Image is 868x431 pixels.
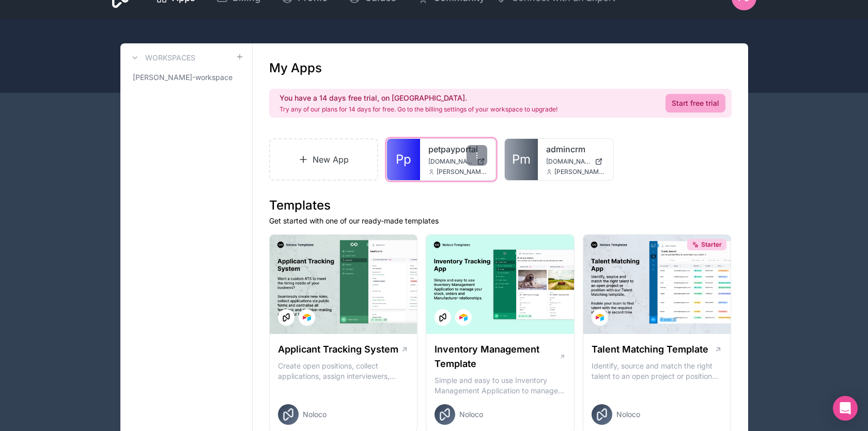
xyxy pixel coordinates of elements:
p: Identify, source and match the right talent to an open project or position with our Talent Matchi... [592,361,723,381]
a: Pp [387,139,420,180]
a: Workspaces [129,52,195,64]
span: [PERSON_NAME]-workspace [133,72,233,83]
span: Noloco [303,409,327,420]
img: Airtable Logo [303,313,311,322]
h1: Applicant Tracking System [278,342,398,357]
p: Create open positions, collect applications, assign interviewers, centralise candidate feedback a... [278,361,409,381]
span: Pm [512,151,531,168]
h2: You have a 14 days free trial, on [GEOGRAPHIC_DATA]. [280,93,557,103]
h1: Inventory Management Template [435,342,559,371]
span: [DOMAIN_NAME] [428,157,473,166]
p: Simple and easy to use Inventory Management Application to manage your stock, orders and Manufact... [435,375,566,396]
img: Airtable Logo [596,313,604,322]
a: [PERSON_NAME]-workspace [129,68,244,87]
div: Open Intercom Messenger [833,396,858,421]
span: Starter [701,241,722,249]
p: Get started with one of our ready-made templates [269,216,732,226]
span: [PERSON_NAME][EMAIL_ADDRESS][PERSON_NAME][DOMAIN_NAME] [437,168,487,176]
h1: My Apps [269,60,322,76]
a: [DOMAIN_NAME] [546,157,605,166]
a: admincrm [546,143,605,155]
h3: Workspaces [145,53,195,63]
span: Pp [396,151,411,168]
p: Try any of our plans for 14 days for free. Go to the billing settings of your workspace to upgrade! [280,105,557,114]
a: [DOMAIN_NAME] [428,157,487,166]
a: Start free trial [665,94,725,113]
span: Noloco [459,409,483,420]
a: petpayportal [428,143,487,155]
a: Pm [505,139,538,180]
span: [PERSON_NAME][EMAIL_ADDRESS][PERSON_NAME][DOMAIN_NAME] [554,168,605,176]
span: Noloco [616,409,640,420]
img: Airtable Logo [459,313,468,322]
h1: Talent Matching Template [592,342,708,357]
span: [DOMAIN_NAME] [546,157,591,166]
a: New App [269,138,379,181]
h1: Templates [269,197,732,214]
